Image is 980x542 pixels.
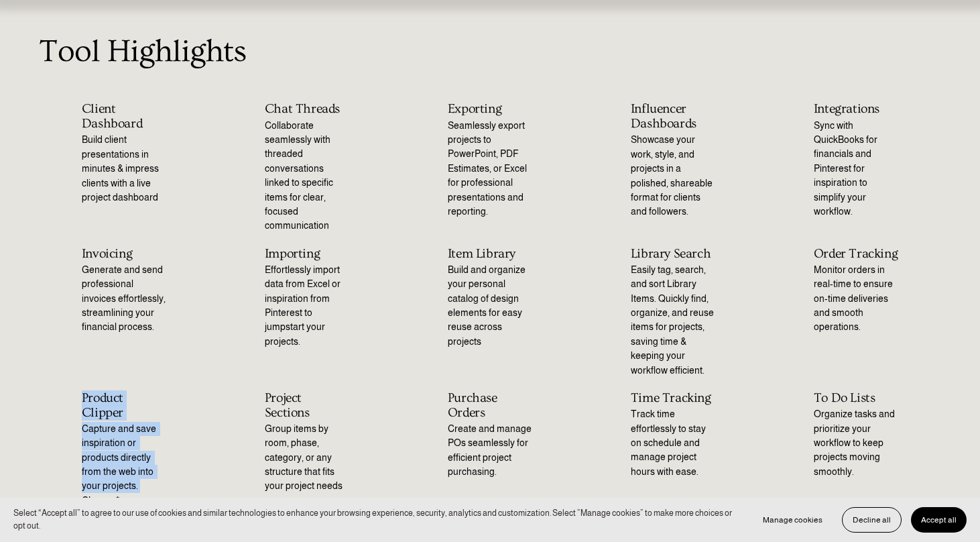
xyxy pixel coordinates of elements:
[814,407,899,479] p: Organize tasks and prioritize your workflow to keep projects moving smoothly.
[631,391,716,406] h2: Time Tracking
[631,133,716,219] p: Showcase your work, style, and projects in a polished, shareable format for clients and followers.
[814,119,899,219] p: Sync with QuickBooks for financials and Pinterest for inspiration to simplify your workflow.
[265,263,350,349] p: Effortlessly import data from Excel or inspiration from Pinterest to jumpstart your projects.
[265,247,350,262] h2: Importing
[853,515,891,525] span: Decline all
[631,263,716,378] p: Easily tag, search, and sort Library Items. Quickly find, organize, and reuse items for projects,...
[82,247,167,262] h2: Invoicing
[265,119,350,233] p: Collaborate seamlessly with threaded conversations linked to specific items for clear, focused co...
[39,28,940,75] p: Tool Highlights
[814,391,899,406] h2: To Do Lists
[631,102,716,131] h2: Influencer Dashboards
[631,407,716,479] p: Track time effortlessly to stay on schedule and manage project hours with ease.
[921,515,957,525] span: Accept all
[448,422,533,480] p: Create and manage POs seamlessly for efficient project purchasing.
[814,102,899,117] h2: Integrations
[13,507,739,532] p: Select “Accept all” to agree to our use of cookies and similar technologies to enhance your brows...
[265,422,350,494] p: Group items by room, phase, category, or any structure that fits your project needs
[448,119,533,219] p: Seamlessly export projects to PowerPoint, PDF Estimates, or Excel for professional presentations ...
[911,507,967,533] button: Accept all
[763,515,822,525] span: Manage cookies
[448,391,533,420] h2: Purchase Orders
[265,102,350,117] h2: Chat Threads
[448,263,533,349] p: Build and organize your personal catalog of design elements for easy reuse across projects
[842,507,902,533] button: Decline all
[631,247,716,262] h2: Library Search
[448,102,533,117] h2: Exporting
[814,247,899,262] h2: Order Tracking
[82,263,167,335] p: Generate and send professional invoices effortlessly, streamlining your financial process.
[265,391,350,420] h2: Project Sections
[82,102,167,131] h2: Client Dashboard
[82,133,167,205] p: Build client presentations in minutes & impress clients with a live project dashboard
[448,247,533,262] h2: Item Library
[814,263,899,335] p: Monitor orders in real-time to ensure on-time deliveries and smooth operations.
[82,391,167,420] h2: Product Clipper
[753,507,833,533] button: Manage cookies
[82,422,167,508] p: Capture and save inspiration or products directly from the web into your projects. Chrome*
